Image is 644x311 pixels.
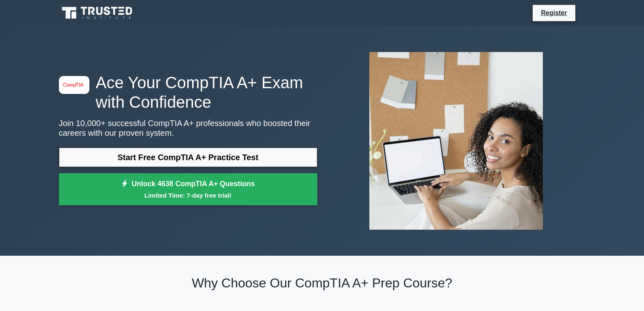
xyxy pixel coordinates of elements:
a: Start Free CompTIA A+ Practice Test [59,148,317,167]
p: Join 10,000+ successful CompTIA A+ professionals who boosted their careers with our proven system. [59,118,317,138]
h2: Why Choose Our CompTIA A+ Prep Course? [59,275,585,291]
a: Register [536,8,572,18]
h1: Ace Your CompTIA A+ Exam with Confidence [59,73,317,112]
a: Unlock 4638 CompTIA A+ QuestionsLimited Time: 7-day free trial! [59,173,317,206]
small: Limited Time: 7-day free trial! [69,191,307,200]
